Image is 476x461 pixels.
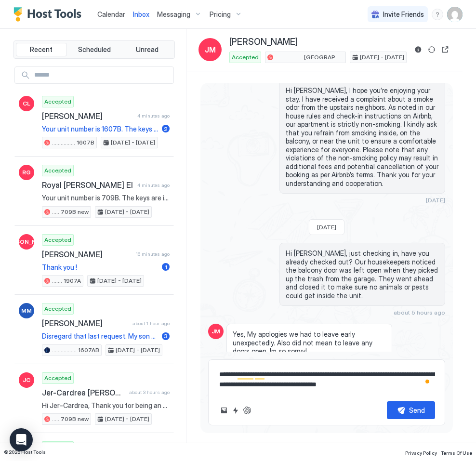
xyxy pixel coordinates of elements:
span: Hi Jer-Cardrea, Thank you for being an excellent guest! We've given you a 5-star review, and if y... [42,401,170,410]
button: Scheduled [69,43,120,56]
span: Disregard that last request. My son said we are going anyway. Make the sun shine! The sun will he... [42,332,158,341]
span: ..... 709B new [52,208,89,216]
span: Your unit number is 1607B. The keys are in the lockbox mounted on the door. The combination code ... [42,125,158,133]
button: Quick reply [230,405,241,416]
textarea: To enrich screen reader interactions, please activate Accessibility in Grammarly extension settings [218,366,435,394]
a: Terms Of Use [441,447,472,457]
span: Invite Friends [383,10,424,19]
span: ..... 709B new [52,415,89,423]
span: Pricing [210,10,231,19]
div: tab-group [13,40,175,59]
span: Privacy Policy [405,450,437,456]
div: menu [432,9,443,20]
span: ....... 1907A [52,277,81,285]
button: Sync reservation [426,44,437,55]
button: Unread [121,43,172,56]
span: ................. 1607AB [52,346,99,355]
span: [DATE] - [DATE] [97,277,142,285]
span: JC [23,376,30,384]
span: ................ 1607B [52,138,94,147]
span: Accepted [232,53,259,62]
span: Messaging [157,10,190,19]
span: 4 minutes ago [137,182,170,188]
span: [DATE] [317,224,336,231]
span: Terms Of Use [441,450,472,456]
span: JM [205,44,216,55]
span: Unread [136,45,159,54]
span: Hi [PERSON_NAME], just checking in, have you already checked out? Our housekeepers noticed the ba... [286,249,439,300]
span: Accepted [44,97,71,106]
span: 1 [165,263,167,271]
span: 16 minutes ago [136,251,170,257]
span: Your unit number is 709B. The keys are in the lockboxes mounted on the doors. The combination cod... [42,194,170,202]
span: Inbox [133,10,149,18]
a: Privacy Policy [405,447,437,457]
span: Scheduled [78,45,111,54]
span: [DATE] - [DATE] [360,53,404,62]
input: Input Field [30,67,173,83]
button: Recent [16,43,67,56]
span: Jer-Cardrea [PERSON_NAME] [42,388,125,397]
a: Host Tools Logo [13,7,86,22]
span: [DATE] - [DATE] [111,138,155,147]
span: CL [23,99,30,108]
span: about 5 hours ago [394,309,445,316]
div: Open Intercom Messenger [10,428,33,451]
span: about 3 hours ago [129,389,170,395]
span: 4 minutes ago [137,113,170,119]
span: Accepted [44,374,71,382]
span: Royal [PERSON_NAME] El [42,180,133,190]
span: Recent [30,45,53,54]
span: [DATE] [426,197,445,204]
span: Thank you ! [42,263,158,272]
button: ChatGPT Auto Reply [241,405,253,416]
button: Send [387,401,435,419]
a: Calendar [97,9,125,19]
span: © 2025 Host Tools [4,449,46,455]
span: MM [21,306,32,315]
span: 3 [164,332,168,340]
span: [DATE] - [DATE] [105,415,149,423]
button: Open reservation [439,44,451,55]
span: Calendar [97,10,125,18]
span: Accepted [44,236,71,244]
span: Accepted [44,304,71,313]
span: [PERSON_NAME] [42,250,132,259]
span: Yes, My apologies we had to leave early unexpectedly. Also did not mean to leave any doors open. ... [233,330,386,356]
span: JM [212,327,220,336]
span: ................... [GEOGRAPHIC_DATA] [275,53,344,62]
span: about 1 hour ago [132,320,170,327]
span: [PERSON_NAME] [42,111,133,121]
div: Send [409,405,425,415]
div: User profile [447,7,463,22]
span: 2 [164,125,168,132]
button: Upload image [218,405,230,416]
span: RG [22,168,31,177]
span: [DATE] - [DATE] [116,346,160,355]
button: Reservation information [412,44,424,55]
span: [PERSON_NAME] [42,318,129,328]
span: [PERSON_NAME] [229,37,298,48]
span: Hi [PERSON_NAME], I hope you’re enjoying your stay. I have received a complaint about a smoke odo... [286,86,439,187]
a: Inbox [133,9,149,19]
span: Accepted [44,166,71,175]
span: [DATE] - [DATE] [105,208,149,216]
span: [PERSON_NAME] [3,237,51,246]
